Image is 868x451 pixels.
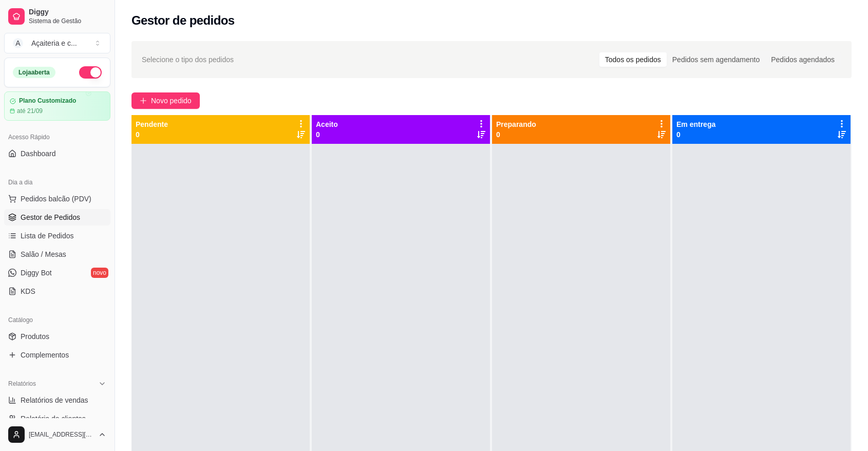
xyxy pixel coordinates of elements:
[4,283,110,299] a: KDS
[142,54,234,65] span: Selecione o tipo dos pedidos
[21,350,69,360] span: Complementos
[21,231,74,241] span: Lista de Pedidos
[21,414,86,424] span: Relatório de clientes
[21,194,91,204] span: Pedidos balcão (PDV)
[131,12,235,29] h2: Gestor de pedidos
[21,395,88,405] span: Relatórios de vendas
[316,129,338,140] p: 0
[151,95,192,106] span: Novo pedido
[21,148,56,159] span: Dashboard
[21,212,80,222] span: Gestor de Pedidos
[4,4,110,29] a: DiggySistema de Gestão
[4,422,110,447] button: [EMAIL_ADDRESS][DOMAIN_NAME]
[765,52,840,67] div: Pedidos agendados
[21,249,66,259] span: Salão / Mesas
[4,246,110,262] a: Salão / Mesas
[4,347,110,363] a: Complementos
[21,331,49,342] span: Produtos
[4,228,110,244] a: Lista de Pedidos
[599,52,667,67] div: Todos os pedidos
[4,33,110,53] button: Select a team
[19,97,76,105] article: Plano Customizado
[4,174,110,191] div: Dia a dia
[496,119,536,129] p: Preparando
[79,66,102,79] button: Alterar Status
[4,312,110,328] div: Catálogo
[21,268,52,278] span: Diggy Bot
[4,392,110,408] a: Relatórios de vendas
[667,52,765,67] div: Pedidos sem agendamento
[136,119,168,129] p: Pendente
[13,38,23,48] span: A
[31,38,77,48] div: Açaiteria e c ...
[140,97,147,104] span: plus
[4,129,110,145] div: Acesso Rápido
[21,286,35,296] span: KDS
[17,107,43,115] article: até 21/09
[4,91,110,121] a: Plano Customizadoaté 21/09
[4,209,110,225] a: Gestor de Pedidos
[4,410,110,427] a: Relatório de clientes
[29,430,94,439] span: [EMAIL_ADDRESS][DOMAIN_NAME]
[13,67,55,78] div: Loja aberta
[4,191,110,207] button: Pedidos balcão (PDV)
[8,380,36,388] span: Relatórios
[4,145,110,162] a: Dashboard
[29,17,106,25] span: Sistema de Gestão
[676,119,715,129] p: Em entrega
[136,129,168,140] p: 0
[676,129,715,140] p: 0
[131,92,200,109] button: Novo pedido
[316,119,338,129] p: Aceito
[496,129,536,140] p: 0
[4,328,110,345] a: Produtos
[29,8,106,17] span: Diggy
[4,265,110,281] a: Diggy Botnovo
